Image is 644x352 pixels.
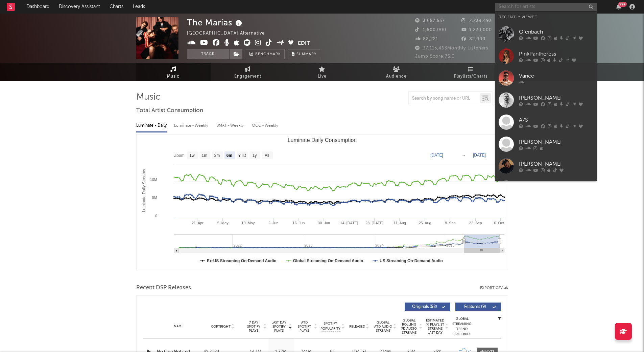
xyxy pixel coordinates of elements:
div: Name [157,324,201,329]
div: Global Streaming Trend (Last 60D) [452,316,472,337]
div: [PERSON_NAME] [519,160,593,168]
div: Vanco [519,72,593,80]
button: Originals(58) [405,303,450,311]
span: Recent DSP Releases [136,284,191,292]
text: 14. [DATE] [340,221,358,225]
text: 6. Oct [494,221,504,225]
button: Summary [288,49,320,59]
span: Features ( 9 ) [460,305,491,309]
span: Benchmark [255,50,281,59]
span: Playlists/Charts [454,73,487,81]
text: Ex-US Streaming On-Demand Audio [207,258,277,263]
div: [PERSON_NAME] [519,94,593,102]
div: The Marías [187,17,244,28]
a: Vanco [495,67,597,89]
span: 82,000 [461,37,485,41]
text: 10M [150,178,157,182]
text: 2. Jun [268,221,278,225]
span: Released [349,325,365,329]
a: PinkPantheress [495,45,597,67]
div: [PERSON_NAME] [519,138,593,146]
text: All [264,153,269,158]
div: 99 + [618,2,627,7]
text: 25. Aug [419,221,431,225]
div: Recently Viewed [499,13,593,21]
a: Engagement [211,63,285,81]
span: 2,239,493 [461,19,492,23]
span: 3,657,557 [415,19,445,23]
text: 19. May [241,221,255,225]
span: Jump Score: 75.0 [415,54,455,59]
text: 28. [DATE] [365,221,383,225]
span: Global Rolling 7D Audio Streams [400,318,419,335]
a: Playlists/Charts [434,63,508,81]
div: BMAT - Weekly [216,120,245,131]
text: 1y [252,153,257,158]
span: 37,113,463 Monthly Listeners [415,46,488,50]
span: Engagement [234,73,261,81]
a: Ofenbach [495,23,597,45]
text: 6m [226,153,232,158]
text: 1m [201,153,207,158]
div: [GEOGRAPHIC_DATA] | Alternative [187,29,272,38]
button: Track [187,49,229,59]
span: 88,221 [415,37,438,41]
div: Luminate - Daily [136,120,167,131]
a: Audience [359,63,434,81]
svg: Luminate Daily Consumption [137,134,508,270]
a: Benchmark [246,49,285,59]
a: [PERSON_NAME] [495,133,597,155]
a: [PERSON_NAME] [495,155,597,177]
button: 99+ [616,4,621,9]
div: Luminate - Weekly [174,120,210,131]
text: 30. Jun [318,221,330,225]
a: Music [136,63,211,81]
span: 1,220,000 [461,28,492,32]
span: Music [167,73,180,81]
span: Spotify Popularity [320,321,340,331]
a: A7S [495,111,597,133]
text: 21. Apr [191,221,203,225]
div: Ofenbach [519,28,593,36]
text: 8. Sep [445,221,455,225]
text: Zoom [174,153,185,158]
text: 16. Jun [292,221,305,225]
text: Luminate Daily Streams [141,169,146,212]
text: 3m [214,153,220,158]
span: Copyright [211,325,231,329]
span: 1,600,000 [415,28,446,32]
input: Search by song name or URL [409,96,480,101]
div: PinkPantheress [519,50,593,58]
text: → [462,153,466,158]
button: Edit [298,39,310,48]
a: [PERSON_NAME] [495,89,597,111]
text: [DATE] [430,153,443,158]
span: Estimated % Playlist Streams Last Day [426,318,445,335]
span: 7 Day Spotify Plays [245,320,263,333]
text: Luminate Daily Consumption [287,137,357,143]
span: Originals ( 58 ) [409,305,440,309]
span: ATD Spotify Plays [295,320,313,333]
span: Total Artist Consumption [136,107,203,115]
text: US Streaming On-Demand Audio [380,258,443,263]
span: Last Day Spotify Plays [270,320,288,333]
text: [DATE] [473,153,486,158]
text: 5. May [217,221,229,225]
span: Global ATD Audio Streams [374,320,392,333]
div: A7S [519,116,593,124]
button: Export CSV [480,286,508,290]
text: 22. Sep [469,221,482,225]
text: 5M [152,195,157,200]
span: Audience [386,73,407,81]
text: Global Streaming On-Demand Audio [293,258,363,263]
text: YTD [238,153,246,158]
a: Cheat Codes [495,177,597,199]
input: Search for artists [495,3,597,11]
text: 0 [155,214,157,218]
div: OCC - Weekly [252,120,279,131]
text: 1w [189,153,195,158]
text: 11. Aug [393,221,406,225]
span: Live [318,73,327,81]
span: Summary [296,53,316,56]
button: Features(9) [455,303,501,311]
